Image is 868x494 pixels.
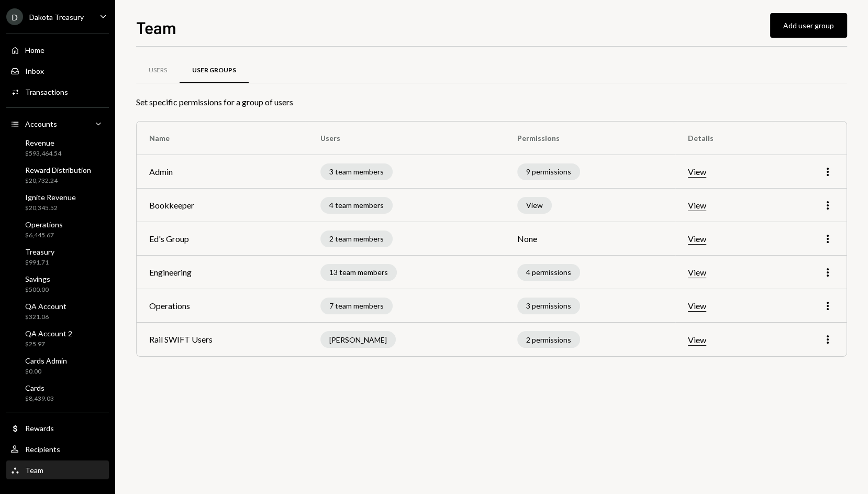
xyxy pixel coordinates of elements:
[137,289,308,323] td: Operations
[25,313,66,322] div: $321.06
[137,122,308,155] th: Name
[136,96,847,108] div: Set specific permissions for a group of users
[25,149,61,158] div: $593,464.54
[6,135,109,160] a: Revenue$593,464.54
[25,87,68,96] div: Transactions
[25,466,43,475] div: Team
[6,271,109,297] a: Savings$500.00
[136,57,180,84] a: Users
[6,8,23,25] div: D
[25,67,44,75] div: Inbox
[6,326,109,351] a: QA Account 2$25.97
[505,122,675,155] th: Permissions
[136,17,176,38] h1: Team
[6,40,109,59] a: Home
[25,220,63,229] div: Operations
[308,122,505,155] th: Users
[6,244,109,269] a: Treasury$991.71
[137,323,308,356] td: Rail SWIFT Users
[517,264,580,281] div: 4 permissions
[517,331,580,348] div: 2 permissions
[25,367,67,376] div: $0.00
[6,440,109,458] a: Recipients
[137,256,308,289] td: Engineering
[6,217,109,242] a: Operations$6,445.67
[25,424,54,433] div: Rewards
[137,189,308,222] td: Bookkeeper
[25,247,54,256] div: Treasury
[25,275,50,283] div: Savings
[25,46,44,54] div: Home
[25,231,63,240] div: $6,445.67
[688,200,706,211] button: View
[6,82,109,101] a: Transactions
[25,204,76,213] div: $20,345.52
[6,460,109,479] a: Team
[320,331,396,348] div: [PERSON_NAME]
[25,119,57,128] div: Accounts
[25,138,61,147] div: Revenue
[149,66,167,75] div: Users
[6,353,109,378] a: Cards Admin$0.00
[6,190,109,215] a: Ignite Revenue$20,345.52
[25,356,67,365] div: Cards Admin
[137,222,308,256] td: Ed's Group
[517,298,580,314] div: 3 permissions
[25,383,54,392] div: Cards
[320,264,397,281] div: 13 team members
[25,445,60,454] div: Recipients
[25,340,72,349] div: $25.97
[320,197,393,214] div: 4 team members
[29,13,84,21] div: Dakota Treasury
[25,193,76,202] div: Ignite Revenue
[6,162,109,188] a: Reward Distribution$20,732.24
[192,66,236,75] div: User Groups
[25,177,91,185] div: $20,732.24
[6,114,109,133] a: Accounts
[6,380,109,405] a: Cards$8,439.03
[6,61,109,80] a: Inbox
[688,267,706,278] button: View
[675,122,774,155] th: Details
[688,301,706,312] button: View
[688,335,706,346] button: View
[25,258,54,267] div: $991.71
[25,286,50,294] div: $500.00
[320,163,393,180] div: 3 team members
[517,197,552,214] div: View
[688,167,706,178] button: View
[770,13,847,38] button: Add user group
[25,394,54,403] div: $8,439.03
[25,166,91,174] div: Reward Distribution
[180,57,249,84] a: User Groups
[25,329,72,338] div: QA Account 2
[25,302,66,311] div: QA Account
[688,234,706,245] button: View
[320,230,393,247] div: 2 team members
[6,419,109,437] a: Rewards
[137,155,308,189] td: Admin
[6,299,109,324] a: QA Account$321.06
[505,222,675,256] td: None
[517,163,580,180] div: 9 permissions
[320,298,393,314] div: 7 team members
